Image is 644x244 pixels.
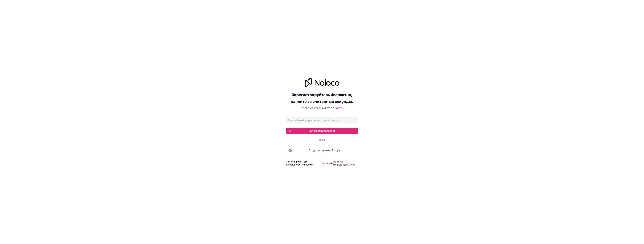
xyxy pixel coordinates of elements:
div: Вход с аккаунтом Google [286,147,358,154]
font: Или [319,139,325,142]
font: Зарегистрироваться [309,129,335,132]
font: & [331,162,333,165]
a: политика конфиденциальности [333,160,358,166]
input: Адрес электронной почты [286,117,358,123]
button: Зарегистрироваться [286,128,358,134]
span: Вход с аккаунтом Google [293,148,356,152]
a: Войти [335,106,342,109]
font: Зарегистрируйтесь бесплатно, начните за считанные секунды. [291,93,353,104]
font: политика конфиденциальности [333,160,356,166]
font: Регистрируясь, вы соглашаетесь с нашими [286,160,313,166]
a: Условия [322,162,331,165]
font: У вас уже есть аккаунт? [302,106,334,109]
